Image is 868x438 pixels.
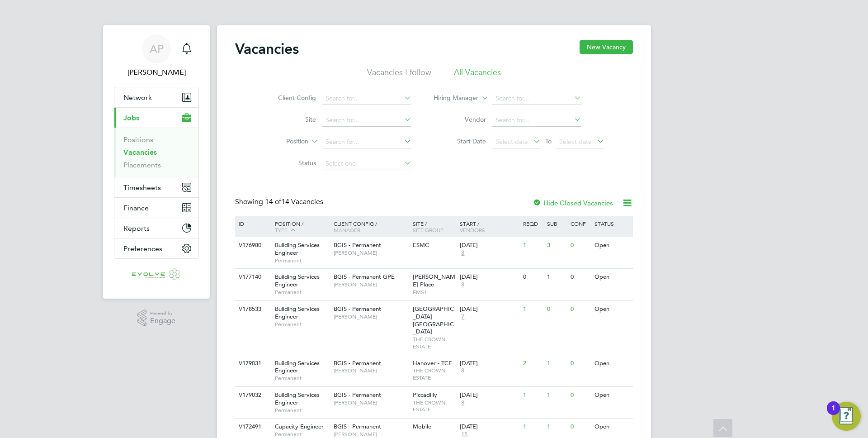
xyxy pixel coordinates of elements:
[413,391,437,399] span: Piccadilly
[413,226,443,233] span: Site Group
[592,269,632,286] div: Open
[114,128,198,177] div: Jobs
[235,40,299,58] h2: Vacancies
[114,34,199,78] a: AP[PERSON_NAME]
[568,301,592,318] div: 0
[545,301,568,318] div: 0
[460,360,519,367] div: [DATE]
[275,257,329,264] span: Permanent
[831,408,835,420] div: 1
[123,93,152,102] span: Network
[114,198,198,218] button: Finance
[236,387,268,404] div: V179032
[413,399,456,413] span: THE CROWN ESTATE
[123,204,149,212] span: Finance
[236,355,268,372] div: V179031
[123,161,161,169] a: Placements
[236,419,268,435] div: V172491
[334,241,381,249] span: BGIS - Permanent
[275,407,329,414] span: Permanent
[413,273,455,288] span: [PERSON_NAME] Place
[264,159,316,167] label: Status
[521,216,544,231] div: Reqd
[334,367,408,374] span: [PERSON_NAME]
[275,375,329,382] span: Permanent
[592,301,632,318] div: Open
[103,25,210,299] nav: Main navigation
[521,237,544,254] div: 1
[334,281,408,288] span: [PERSON_NAME]
[832,402,861,431] button: Open Resource Center, 1 new notification
[521,387,544,404] div: 1
[413,423,431,430] span: Mobile
[334,391,381,399] span: BGIS - Permanent
[592,387,632,404] div: Open
[236,216,268,231] div: ID
[123,148,157,157] a: Vacancies
[460,367,466,375] span: 8
[592,419,632,435] div: Open
[367,67,431,83] li: Vacancies I follow
[334,305,381,313] span: BGIS - Permanent
[275,305,320,320] span: Building Services Engineer
[275,289,329,296] span: Permanent
[413,289,456,296] span: FMS1
[114,108,198,128] button: Jobs
[413,336,456,350] span: THE CROWN ESTATE
[460,305,519,313] div: [DATE]
[322,114,411,127] input: Search for...
[592,216,632,231] div: Status
[275,431,329,438] span: Permanent
[114,238,198,258] button: Preferences
[545,237,568,254] div: 3
[114,177,198,197] button: Timesheets
[275,321,329,328] span: Permanent
[492,114,581,127] input: Search for...
[545,419,568,435] div: 1
[460,242,519,249] div: [DATE]
[460,313,466,321] span: 7
[322,157,411,170] input: Select one
[592,355,632,372] div: Open
[331,216,410,238] div: Client Config /
[236,237,268,254] div: V176980
[568,355,592,372] div: 0
[275,391,320,406] span: Building Services Engineer
[132,268,181,282] img: evolve-talent-logo-retina.png
[434,137,486,145] label: Start Date
[545,355,568,372] div: 1
[460,399,466,407] span: 8
[334,359,381,367] span: BGIS - Permanent
[458,216,521,238] div: Start /
[264,94,316,102] label: Client Config
[150,43,164,55] span: AP
[545,269,568,286] div: 1
[460,423,519,431] div: [DATE]
[114,67,199,78] span: Anthony Perrin
[322,136,411,148] input: Search for...
[236,301,268,318] div: V178533
[413,305,454,336] span: [GEOGRAPHIC_DATA] - [GEOGRAPHIC_DATA]
[123,244,162,253] span: Preferences
[495,138,528,146] span: Select date
[123,114,139,122] span: Jobs
[275,273,320,288] span: Building Services Engineer
[545,216,568,231] div: Sub
[521,301,544,318] div: 1
[114,268,199,282] a: Go to home page
[265,197,281,206] span: 14 of
[568,216,592,231] div: Conf
[236,269,268,286] div: V177140
[114,218,198,238] button: Reports
[334,399,408,406] span: [PERSON_NAME]
[123,224,150,233] span: Reports
[545,387,568,404] div: 1
[235,197,325,207] div: Showing
[542,135,554,147] span: To
[426,94,478,103] label: Hiring Manager
[275,423,324,430] span: Capacity Engineer
[521,269,544,286] div: 0
[413,241,429,249] span: ESMC
[533,199,613,207] label: Hide Closed Vacancies
[568,269,592,286] div: 0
